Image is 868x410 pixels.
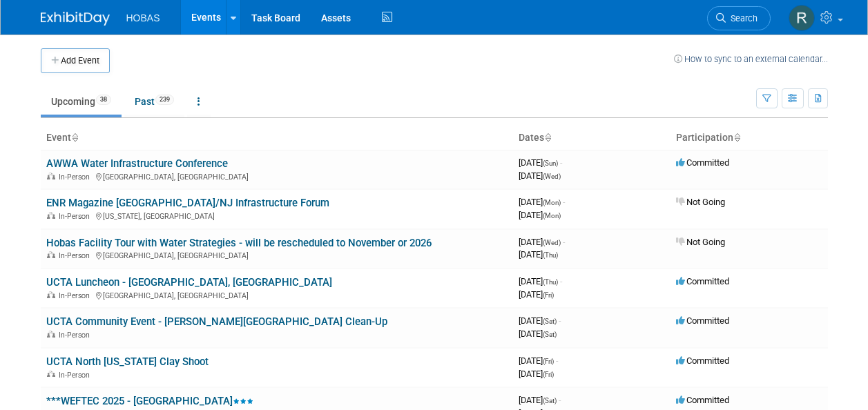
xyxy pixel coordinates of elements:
a: Sort by Start Date [544,132,551,143]
span: [DATE] [519,237,565,247]
img: In-Person Event [47,251,55,258]
th: Event [41,126,513,150]
span: Committed [676,355,729,366]
a: Search [707,6,771,30]
span: In-Person [59,251,94,260]
span: [DATE] [519,315,561,326]
span: In-Person [59,331,94,340]
span: Not Going [676,197,725,207]
span: In-Person [59,371,94,380]
span: [DATE] [519,276,562,286]
span: (Mon) [543,212,561,219]
th: Participation [671,126,828,150]
span: [DATE] [519,197,565,207]
span: [DATE] [519,249,558,260]
a: UCTA Luncheon - [GEOGRAPHIC_DATA], [GEOGRAPHIC_DATA] [46,276,332,289]
span: (Fri) [543,358,554,365]
span: Committed [676,157,729,168]
span: - [563,197,565,207]
a: Upcoming38 [41,88,122,115]
span: [DATE] [519,329,557,339]
span: (Fri) [543,371,554,378]
span: [DATE] [519,157,562,168]
span: Not Going [676,237,725,247]
div: [GEOGRAPHIC_DATA], [GEOGRAPHIC_DATA] [46,289,508,300]
span: Committed [676,276,729,286]
span: Committed [676,395,729,405]
a: Past239 [124,88,184,115]
span: [DATE] [519,210,561,220]
a: ENR Magazine [GEOGRAPHIC_DATA]/NJ Infrastructure Forum [46,197,329,209]
a: How to sync to an external calendar... [674,54,828,64]
div: [US_STATE], [GEOGRAPHIC_DATA] [46,210,508,221]
span: - [560,276,562,286]
span: [DATE] [519,369,554,379]
img: Rebecca Gonchar [789,5,815,31]
span: (Mon) [543,199,561,206]
span: [DATE] [519,395,561,405]
span: In-Person [59,212,94,221]
a: Sort by Event Name [71,132,78,143]
span: (Fri) [543,291,554,299]
span: (Thu) [543,251,558,259]
span: Search [726,13,758,23]
span: [DATE] [519,170,561,181]
img: ExhibitDay [41,12,110,26]
div: [GEOGRAPHIC_DATA], [GEOGRAPHIC_DATA] [46,249,508,260]
span: (Sat) [543,318,557,325]
span: (Thu) [543,278,558,286]
a: ***WEFTEC 2025 - [GEOGRAPHIC_DATA] [46,395,253,407]
span: HOBAS [126,12,160,23]
a: Hobas Facility Tour with Water Strategies - will be rescheduled to November or 2026 [46,237,432,249]
span: 38 [96,95,111,105]
span: (Sat) [543,331,557,338]
th: Dates [513,126,671,150]
button: Add Event [41,48,110,73]
span: [DATE] [519,355,558,366]
a: UCTA Community Event - [PERSON_NAME][GEOGRAPHIC_DATA] Clean-Up [46,315,387,328]
div: [GEOGRAPHIC_DATA], [GEOGRAPHIC_DATA] [46,170,508,182]
span: (Wed) [543,173,561,180]
span: - [563,237,565,247]
a: UCTA North [US_STATE] Clay Shoot [46,355,209,368]
span: - [560,157,562,168]
span: (Sun) [543,159,558,167]
img: In-Person Event [47,173,55,179]
span: In-Person [59,173,94,182]
img: In-Person Event [47,291,55,298]
span: Committed [676,315,729,326]
span: 239 [155,95,174,105]
a: Sort by Participation Type [733,132,740,143]
img: In-Person Event [47,212,55,219]
span: - [559,315,561,326]
a: AWWA Water Infrastructure Conference [46,157,228,170]
span: - [559,395,561,405]
span: - [556,355,558,366]
span: In-Person [59,291,94,300]
img: In-Person Event [47,371,55,378]
span: (Wed) [543,239,561,246]
img: In-Person Event [47,331,55,338]
span: (Sat) [543,397,557,404]
span: [DATE] [519,289,554,300]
